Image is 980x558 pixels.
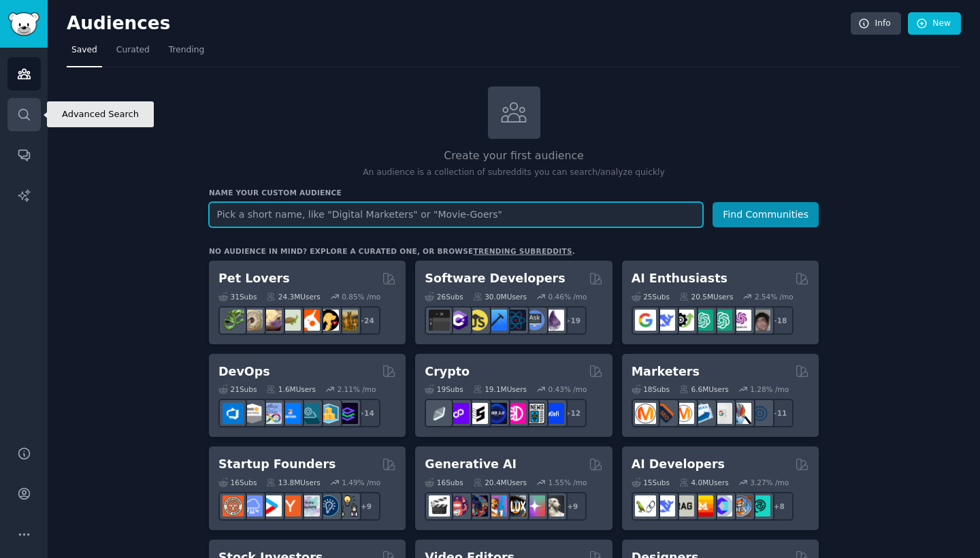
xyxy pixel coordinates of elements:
[337,310,358,331] img: dogbreed
[632,384,670,394] div: 18 Sub s
[448,495,469,516] img: dalle2
[223,310,244,331] img: herpetology
[543,310,564,331] img: elixir
[679,478,729,487] div: 4.0M Users
[67,13,851,35] h2: Audiences
[429,403,450,424] img: ethfinance
[549,478,587,487] div: 1.55 % /mo
[218,456,336,473] h2: Startup Founders
[318,495,339,516] img: Entrepreneurship
[558,399,587,427] div: + 12
[218,270,290,287] h2: Pet Lovers
[558,306,587,335] div: + 19
[755,292,794,301] div: 2.54 % /mo
[750,384,789,394] div: 1.28 % /mo
[505,495,526,516] img: FluxAI
[299,403,320,424] img: platformengineering
[164,39,209,67] a: Trending
[425,384,463,394] div: 19 Sub s
[851,12,901,35] a: Info
[711,495,732,516] img: OpenSourceAI
[730,310,751,331] img: OpenAIDev
[218,292,257,301] div: 31 Sub s
[448,403,469,424] img: 0xPolygon
[543,495,564,516] img: DreamBooth
[218,363,270,380] h2: DevOps
[218,384,257,394] div: 21 Sub s
[209,148,819,165] h2: Create your first audience
[749,310,770,331] img: ArtificalIntelligence
[352,492,380,521] div: + 9
[654,495,675,516] img: DeepSeek
[266,384,316,394] div: 1.6M Users
[8,12,39,36] img: GummySearch logo
[654,403,675,424] img: bigseo
[692,403,713,424] img: Emailmarketing
[632,270,728,287] h2: AI Enthusiasts
[473,384,527,394] div: 19.1M Users
[524,495,545,516] img: starryai
[209,202,703,227] input: Pick a short name, like "Digital Marketers" or "Movie-Goers"
[524,403,545,424] img: CryptoNews
[765,399,794,427] div: + 11
[425,270,565,287] h2: Software Developers
[467,495,488,516] img: deepdream
[765,306,794,335] div: + 18
[679,292,733,301] div: 20.5M Users
[280,495,301,516] img: ycombinator
[654,310,675,331] img: DeepSeek
[692,310,713,331] img: chatgpt_promptDesign
[473,247,572,255] a: trending subreddits
[473,478,527,487] div: 20.4M Users
[632,292,670,301] div: 25 Sub s
[425,456,517,473] h2: Generative AI
[679,384,729,394] div: 6.6M Users
[673,495,694,516] img: Rag
[67,39,102,67] a: Saved
[448,310,469,331] img: csharp
[112,39,154,67] a: Curated
[749,403,770,424] img: OnlineMarketing
[549,292,587,301] div: 0.46 % /mo
[429,495,450,516] img: aivideo
[635,495,656,516] img: LangChain
[116,44,150,56] span: Curated
[486,403,507,424] img: web3
[280,310,301,331] img: turtle
[467,403,488,424] img: ethstaker
[218,478,257,487] div: 16 Sub s
[673,310,694,331] img: AItoolsCatalog
[730,403,751,424] img: MarketingResearch
[266,478,320,487] div: 13.8M Users
[429,310,450,331] img: software
[352,399,380,427] div: + 14
[71,44,97,56] span: Saved
[261,495,282,516] img: startup
[711,310,732,331] img: chatgpt_prompts_
[425,363,470,380] h2: Crypto
[342,292,380,301] div: 0.85 % /mo
[209,188,819,197] h3: Name your custom audience
[549,384,587,394] div: 0.43 % /mo
[242,403,263,424] img: AWS_Certified_Experts
[749,495,770,516] img: AIDevelopersSociety
[342,478,380,487] div: 1.49 % /mo
[169,44,204,56] span: Trending
[318,403,339,424] img: aws_cdk
[632,456,725,473] h2: AI Developers
[473,292,527,301] div: 30.0M Users
[635,310,656,331] img: GoogleGeminiAI
[223,403,244,424] img: azuredevops
[337,403,358,424] img: PlatformEngineers
[338,384,376,394] div: 2.11 % /mo
[730,495,751,516] img: llmops
[280,403,301,424] img: DevOpsLinks
[635,403,656,424] img: content_marketing
[908,12,961,35] a: New
[765,492,794,521] div: + 8
[750,478,789,487] div: 3.27 % /mo
[318,310,339,331] img: PetAdvice
[692,495,713,516] img: MistralAI
[242,310,263,331] img: ballpython
[299,310,320,331] img: cockatiel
